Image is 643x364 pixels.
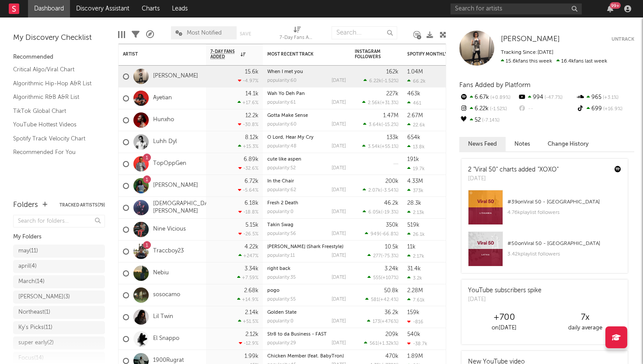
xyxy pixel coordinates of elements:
a: Wah Yo Deh Pan [267,91,305,96]
span: -47.7 % [543,95,563,100]
div: [DATE] [332,144,346,149]
div: Edit Columns [118,22,125,47]
span: 2.07k [368,188,381,193]
div: may ( 11 ) [18,246,38,256]
div: 10.5k [385,244,398,250]
div: ( ) [367,275,398,280]
div: 11k [407,244,416,250]
div: 540k [407,332,420,337]
div: [DATE] [332,122,346,127]
div: David Ruffin (Shark Freestyle) [267,245,346,249]
div: 3.2k [407,275,422,281]
a: March(14) [13,275,105,288]
div: 1.89M [407,353,423,359]
input: Search for artists [451,3,582,14]
div: 46.2k [384,200,398,206]
div: 50.8k [384,288,398,294]
div: [DATE] [468,175,559,183]
a: Ayetian [153,94,172,102]
a: Algorithmic Hip-Hop A&R List [13,79,96,88]
a: Traccboy23 [153,248,184,255]
div: 2.28M [407,288,423,294]
div: 4.76k playlist followers [507,207,621,218]
div: popularity: 61 [267,100,296,105]
div: 470k [385,353,398,359]
div: +15.3 % [238,143,259,149]
div: ( ) [365,297,398,302]
div: 2.17k [407,253,424,259]
div: Takin Swag [267,223,346,227]
div: 7.61k [407,297,425,303]
div: +14.9 % [237,297,259,302]
a: right back [267,266,290,271]
span: 581 [371,297,379,302]
div: +51.5 % [238,318,259,324]
div: [DATE] [332,253,346,258]
span: +31.3 % [381,101,397,105]
div: ( ) [367,318,398,324]
div: popularity: 60 [267,122,297,127]
a: Golden State [267,310,297,315]
div: popularity: 55 [267,297,296,302]
div: [DATE] [332,319,346,324]
a: TopOppGen [153,160,186,168]
a: Nebiu [153,269,169,277]
div: Recommended [13,52,105,63]
div: 1.99k [245,353,259,359]
div: Str8 to da Business - FAST [267,332,346,337]
div: Folders [13,200,38,210]
div: 227k [386,91,398,97]
button: Tracked Artists(79) [59,203,105,207]
div: 2 "Viral 50" charts added [468,165,559,175]
div: When I met you [267,70,346,74]
div: # 39 on Viral 50 - [GEOGRAPHIC_DATA] [507,197,621,207]
div: 22.6k [407,122,425,128]
span: -15.2 % [383,122,397,127]
div: 191k [407,157,419,162]
div: Northeast ( 1 ) [18,307,50,318]
button: Save [240,31,251,36]
div: [DATE] [332,275,346,280]
div: ( ) [363,122,398,127]
div: 519k [407,222,419,228]
div: daily average [545,323,626,333]
span: +16.9 % [602,107,622,112]
span: -3.54 % [382,188,397,193]
div: [DATE] [332,166,346,171]
button: News Feed [459,137,506,151]
div: 31.4k [407,266,421,272]
div: 7-Day Fans Added (7-Day Fans Added) [280,33,315,43]
div: popularity: 52 [267,166,296,171]
div: [DATE] [332,297,346,302]
span: +3.1 % [601,95,619,100]
div: 66.2k [407,78,426,84]
div: -816 [407,319,423,325]
div: [DATE] [332,210,346,214]
div: 3.42k playlist followers [507,249,621,259]
span: -1.52 % [489,107,507,112]
button: 99+ [607,5,613,12]
span: 15.6k fans this week [501,59,552,64]
div: 994 [517,92,576,103]
div: on [DATE] [464,323,545,333]
span: 6.05k [368,210,381,215]
div: Ky's Picks ( 11 ) [18,322,52,333]
div: 3.24k [384,266,398,272]
div: +247 % [238,253,259,259]
div: 133k [387,135,398,140]
div: 26.1k [407,231,425,237]
span: +0.89 % [489,95,510,100]
div: 159k [407,310,419,315]
div: Instagram Followers [355,49,385,59]
div: 4.22k [245,244,259,250]
span: 3.64k [369,122,381,127]
div: March ( 14 ) [18,276,45,287]
span: 2.56k [368,101,380,105]
a: Hunxho [153,116,174,124]
a: [PERSON_NAME] (Shark Freestyle) [267,245,343,249]
a: [PERSON_NAME] [501,35,560,44]
span: +107 % [382,276,397,280]
a: Spotify Track Velocity Chart [13,134,96,143]
span: -7.14 % [481,118,500,123]
div: 162k [386,69,398,75]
